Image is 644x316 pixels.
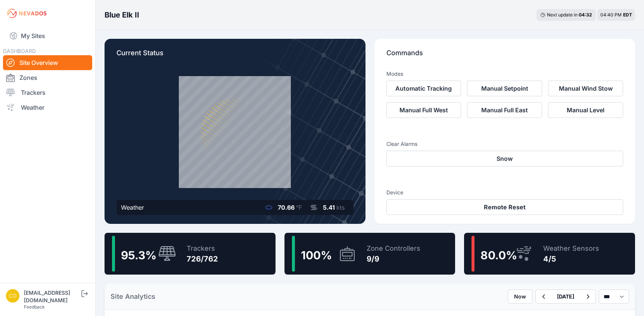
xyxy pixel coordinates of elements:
[187,243,218,254] div: Trackers
[111,291,155,302] h2: Site Analytics
[386,48,623,64] p: Commands
[386,199,623,215] button: Remote Reset
[105,5,139,25] nav: Breadcrumb
[480,248,517,262] span: 80.0 %
[386,70,403,78] h3: Modes
[548,81,623,96] button: Manual Wind Stow
[105,233,276,275] a: 95.3%Trackers726/762
[367,254,420,264] div: 9/9
[543,243,599,254] div: Weather Sensors
[278,204,295,211] span: 70.66
[367,243,420,254] div: Zone Controllers
[623,12,632,18] span: EDT
[548,102,623,118] button: Manual Level
[187,254,218,264] div: 726/762
[508,290,532,304] button: Now
[121,203,144,212] div: Weather
[464,233,635,275] a: 80.0%Weather Sensors4/5
[3,27,92,45] a: My Sites
[105,10,139,20] h3: Blue Elk II
[3,55,92,70] a: Site Overview
[386,151,623,166] button: Snow
[467,81,542,96] button: Manual Setpoint
[6,289,19,303] img: controlroomoperator@invenergy.com
[323,204,335,211] span: 5.41
[336,204,345,211] span: kts
[3,100,92,115] a: Weather
[386,140,623,148] h3: Clear Alarms
[3,48,36,54] span: DASHBOARD
[3,85,92,100] a: Trackers
[121,248,156,262] span: 95.3 %
[24,289,80,304] div: [EMAIL_ADDRESS][DOMAIN_NAME]
[24,304,45,310] a: Feedback
[386,189,623,196] h3: Device
[600,12,622,18] span: 04:40 PM
[551,290,580,303] button: [DATE]
[543,254,599,264] div: 4/5
[284,233,455,275] a: 100%Zone Controllers9/9
[301,248,332,262] span: 100 %
[296,204,302,211] span: °F
[386,81,461,96] button: Automatic Tracking
[116,48,354,64] p: Current Status
[386,102,461,118] button: Manual Full West
[547,12,578,18] span: Next update in
[579,12,592,18] div: 04 : 32
[3,70,92,85] a: Zones
[467,102,542,118] button: Manual Full East
[6,7,48,19] img: Nevados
